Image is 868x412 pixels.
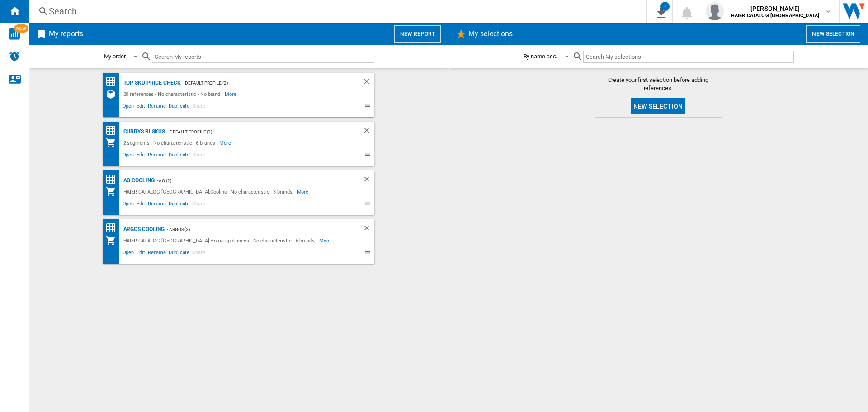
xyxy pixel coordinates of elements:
[135,151,146,161] span: Edit
[105,223,121,234] div: Price Matrix
[165,224,344,235] div: - Argos (2)
[121,235,319,246] div: HAIER CATALOG [GEOGRAPHIC_DATA]:Home appliances - No characteristic - 6 brands
[104,53,126,60] div: My order
[105,76,121,87] div: Price Matrix
[167,199,191,210] span: Duplicate
[165,126,344,137] div: - Default profile (2)
[631,98,685,114] button: New selection
[135,199,146,210] span: Edit
[121,137,220,148] div: 2 segments - No characteristic - 6 brands
[146,102,167,113] span: Rename
[146,199,167,210] span: Rename
[167,151,191,161] span: Duplicate
[135,102,146,113] span: Edit
[105,137,121,148] div: My Assortment
[47,25,85,43] h2: My reports
[121,248,136,259] span: Open
[167,102,191,113] span: Duplicate
[363,126,374,137] div: Delete
[121,126,165,137] div: Currys BI Skus
[105,89,121,99] div: References
[121,89,225,99] div: 20 references - No characteristic - No brand
[146,248,167,259] span: Rename
[121,186,297,197] div: HAIER CATALOG [GEOGRAPHIC_DATA]:Cooling - No characteristic - 3 brands
[14,24,28,33] span: NEW
[660,2,670,11] div: 1
[121,224,165,235] div: Argos Cooling
[105,174,121,185] div: Price Matrix
[225,89,238,99] span: More
[731,4,819,13] span: [PERSON_NAME]
[135,248,146,259] span: Edit
[9,51,20,62] img: alerts-logo.svg
[219,137,232,148] span: More
[105,186,121,197] div: My Assortment
[191,248,207,259] span: Share
[524,53,557,60] div: By name asc.
[297,186,310,197] span: More
[155,175,344,186] div: - AO (2)
[121,151,136,161] span: Open
[583,51,793,63] input: Search My selections
[9,28,20,40] img: wise-card.svg
[467,25,514,43] h2: My selections
[146,151,167,161] span: Rename
[181,77,344,89] div: - Default profile (2)
[363,224,374,235] div: Delete
[363,77,374,89] div: Delete
[121,175,155,186] div: AO Cooling
[191,199,207,210] span: Share
[319,235,332,246] span: More
[121,102,136,113] span: Open
[806,25,860,43] button: New selection
[731,13,819,19] b: HAIER CATALOG [GEOGRAPHIC_DATA]
[595,76,722,92] span: Create your first selection before adding references.
[121,77,181,89] div: Top SKU Price Check
[105,125,121,136] div: Price Matrix
[121,199,136,210] span: Open
[49,5,623,18] div: Search
[167,248,191,259] span: Duplicate
[394,25,441,43] button: New report
[363,175,374,186] div: Delete
[706,2,724,20] img: profile.jpg
[191,102,207,113] span: Share
[105,235,121,246] div: My Assortment
[191,151,207,161] span: Share
[152,51,374,63] input: Search My reports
